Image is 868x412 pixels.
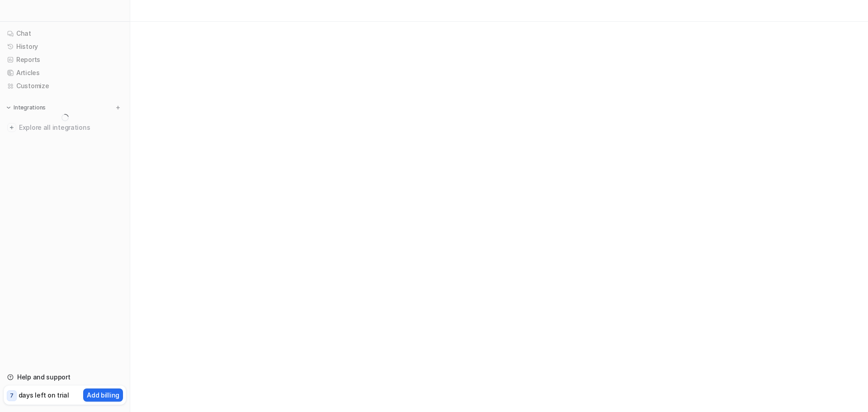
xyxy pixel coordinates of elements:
[83,388,123,402] button: Add billing
[4,66,126,79] a: Articles
[10,392,14,400] p: 7
[4,40,126,53] a: History
[5,104,12,111] img: expand menu
[4,80,126,92] a: Customize
[4,371,126,384] a: Help and support
[115,104,121,111] img: menu_add.svg
[14,104,46,111] p: Integrations
[19,390,69,400] p: days left on trial
[4,53,126,66] a: Reports
[7,123,16,132] img: explore all integrations
[19,120,123,135] span: Explore all integrations
[4,121,126,134] a: Explore all integrations
[4,103,48,112] button: Integrations
[87,390,119,400] p: Add billing
[4,27,126,40] a: Chat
